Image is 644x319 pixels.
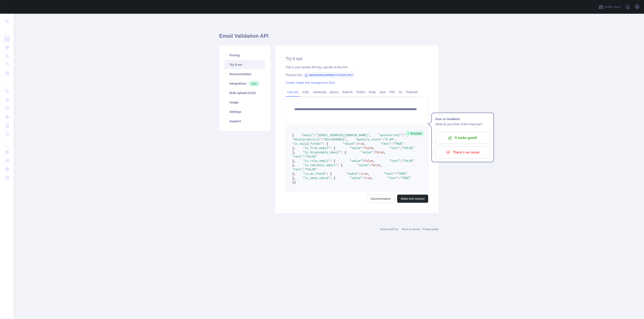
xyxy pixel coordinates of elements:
[380,228,399,231] a: Abstract API Inc.
[397,89,404,95] a: Go
[370,134,371,137] span: ,
[303,164,337,167] span: "is_catchall_email"
[367,195,395,203] a: Documentation
[404,89,420,95] a: Postman
[402,134,404,137] span: :
[3,26,10,34] div: ...
[343,142,355,146] span: "value"
[379,134,402,137] span: "autocorrect"
[224,116,265,126] a: Support
[305,168,318,171] span: "FALSE"
[361,151,373,154] span: "value"
[330,176,335,180] span: : {
[292,151,296,154] span: },
[435,122,490,127] p: What do you think of the response?
[359,172,361,176] span: :
[303,155,305,158] span: :
[382,138,384,141] span: :
[286,89,300,95] a: Live test
[350,176,362,180] span: "value"
[346,138,348,141] span: ,
[373,151,375,154] span: :
[305,155,318,158] span: "FALSE"
[3,139,10,147] div: ...
[380,164,382,167] span: ,
[395,172,397,176] span: :
[330,146,335,150] span: : {
[389,159,400,163] span: "text"
[368,172,370,176] span: ,
[364,159,373,163] span: false
[362,146,364,150] span: :
[380,142,391,146] span: "text"
[387,89,397,95] a: PHP
[397,172,407,176] span: "TRUE"
[350,146,362,150] span: "value"
[361,172,368,176] span: true
[303,159,330,163] span: "is_role_email"
[384,151,386,154] span: ,
[292,176,296,180] span: },
[316,134,370,137] span: "[EMAIL_ADDRESS][DOMAIN_NAME]"
[401,228,420,231] a: Terms of service
[303,168,305,171] span: :
[323,138,346,141] span: "DELIVERABLE"
[388,176,398,180] span: "text"
[292,146,296,150] span: },
[341,151,346,154] span: : {
[395,138,397,141] span: ,
[391,142,393,146] span: :
[294,181,296,184] span: }
[367,89,378,95] a: Ruby
[375,151,384,154] span: false
[224,79,265,88] a: Integrations New
[292,164,296,167] span: },
[321,138,323,141] span: :
[303,172,326,176] span: "is_mx_found"
[373,146,375,150] span: ,
[286,73,428,77] div: Primary Key:
[364,146,373,150] span: false
[354,89,367,95] a: Python
[286,65,428,69] div: This is your private API key, specific to this API.
[402,159,415,163] span: "FALSE"
[286,81,335,84] a: Create, rotate and manage your keys
[219,33,438,43] h1: Email Validation API
[292,138,321,141] span: "deliverability"
[340,89,354,95] a: NodeJS
[404,134,407,137] span: ""
[397,195,428,203] button: Make test request
[384,172,395,176] span: "text"
[400,159,402,163] span: :
[323,142,328,146] span: : {
[371,176,373,180] span: ,
[400,146,402,150] span: :
[292,159,296,163] span: },
[301,134,314,137] span: "email"
[378,89,388,95] a: Java
[357,142,364,146] span: true
[371,164,380,167] span: false
[370,164,371,167] span: :
[373,159,375,163] span: ,
[350,159,362,163] span: "value"
[400,176,411,180] span: "TRUE"
[326,172,332,176] span: : {
[346,172,359,176] span: "value"
[314,134,316,137] span: :
[362,159,364,163] span: :
[598,3,622,10] button: Invite users
[292,168,303,171] span: "text"
[286,56,428,62] h2: Try it out
[357,164,370,167] span: "value"
[355,138,382,141] span: "quality_score"
[292,134,294,137] span: {
[328,89,340,95] a: jQuery
[423,228,438,231] a: Privacy policy
[292,172,296,176] span: },
[292,181,294,184] span: }
[402,146,415,150] span: "FALSE"
[337,164,343,167] span: : {
[249,82,259,86] span: New
[292,142,323,146] span: "is_valid_format"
